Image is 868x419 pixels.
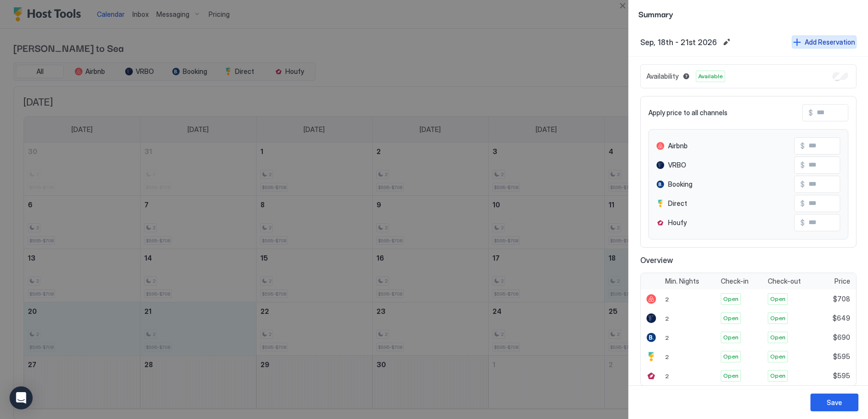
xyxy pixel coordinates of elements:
[805,37,855,47] div: Add Reservation
[800,218,805,227] span: $
[668,199,687,208] span: Direct
[668,142,688,150] span: Airbnb
[809,108,813,117] span: $
[768,277,801,286] span: Check-out
[827,397,842,407] div: Save
[770,314,786,323] span: Open
[665,296,669,303] span: 2
[10,386,33,409] div: Open Intercom Messenger
[770,352,786,361] span: Open
[810,394,858,411] button: Save
[638,8,858,20] span: Summary
[640,37,717,47] span: Sep, 18th - 21st 2026
[792,36,856,48] button: Add Reservation
[721,36,732,48] button: Edit date range
[833,295,850,303] span: $708
[833,371,850,380] span: $595
[668,161,686,169] span: VRBO
[833,314,850,323] span: $649
[640,255,856,265] span: Overview
[723,371,739,380] span: Open
[833,333,850,342] span: $690
[646,72,679,81] span: Availability
[723,352,739,361] span: Open
[834,277,850,286] span: Price
[665,334,669,341] span: 2
[723,333,739,342] span: Open
[800,180,805,189] span: $
[770,295,786,303] span: Open
[721,277,749,286] span: Check-in
[723,314,739,323] span: Open
[665,372,669,380] span: 2
[770,371,786,380] span: Open
[800,161,805,169] span: $
[668,180,692,189] span: Booking
[800,142,805,150] span: $
[665,277,699,286] span: Min. Nights
[770,333,786,342] span: Open
[668,218,687,227] span: Houfy
[698,72,723,81] span: Available
[680,71,692,82] button: Blocked dates override all pricing rules and remain unavailable until manually unblocked
[648,108,727,117] span: Apply price to all channels
[800,199,805,208] span: $
[665,353,669,360] span: 2
[723,295,739,303] span: Open
[833,352,850,361] span: $595
[665,315,669,322] span: 2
